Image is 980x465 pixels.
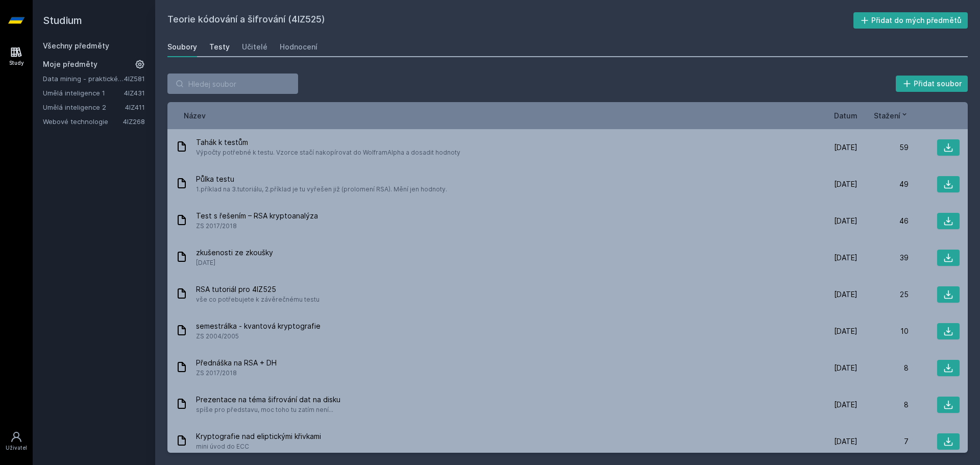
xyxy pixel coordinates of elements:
a: Data mining - praktické aplikace [43,74,124,84]
a: Všechny předměty [43,41,109,50]
a: Umělá inteligence 2 [43,102,125,112]
span: Tahák k testům [196,137,460,148]
div: 25 [857,289,909,300]
div: Study [9,59,24,67]
a: Hodnocení [280,37,317,57]
button: Název [184,110,206,121]
span: [DATE] [834,400,857,410]
a: Webové technologie [43,116,123,127]
span: zkušenosti ze zkoušky [196,248,273,258]
a: 4IZ268 [123,117,145,126]
span: ZS 2017/2018 [196,368,277,378]
span: spíše pro představu, moc toho tu zatím není... [196,405,340,415]
div: 8 [857,400,909,410]
a: 4IZ581 [124,75,145,83]
span: Kryptografie nad eliptickými křivkami [196,431,321,442]
span: [DATE] [834,253,857,263]
button: Datum [834,110,857,121]
span: Půlka testu [196,174,447,184]
span: Prezentace na téma šifrování dat na disku [196,395,340,405]
div: 39 [857,253,909,263]
span: [DATE] [834,142,857,153]
span: [DATE] [834,363,857,373]
div: Učitelé [242,42,267,52]
input: Hledej soubor [167,74,298,94]
span: [DATE] [834,216,857,226]
span: 1.příklad na 3.tutoriálu, 2.příklad je tu vyřešen již (prolomení RSA). Mění jen hodnoty. [196,184,447,194]
span: [DATE] [834,436,857,447]
a: Study [2,41,31,72]
div: Uživatel [6,444,27,452]
div: Soubory [167,42,197,52]
span: vše co potřebujete k závěrečnému testu [196,295,320,305]
a: Soubory [167,37,197,57]
div: 46 [857,216,909,226]
div: 10 [857,326,909,336]
span: [DATE] [196,258,273,268]
a: Uživatel [2,426,31,457]
span: ZS 2004/2005 [196,331,321,341]
a: 4IZ431 [124,89,145,97]
span: Výpočty potřebné k testu. Vzorce stačí nakopírovat do WolframAlpha a dosadit hodnoty [196,148,460,158]
button: Přidat soubor [896,76,968,92]
button: Přidat do mých předmětů [853,12,968,29]
span: semestrálka - kvantová kryptografie [196,321,321,331]
a: Testy [209,37,230,57]
span: Stažení [874,110,900,121]
span: [DATE] [834,326,857,336]
a: 4IZ411 [125,103,145,111]
span: [DATE] [834,289,857,300]
div: 49 [857,179,909,189]
span: ZS 2017/2018 [196,221,318,231]
span: RSA tutoriál pro 4IZ525 [196,284,320,295]
div: Testy [209,42,230,52]
div: 59 [857,142,909,153]
a: Umělá inteligence 1 [43,88,124,98]
span: Test s řešením – RSA kryptoanalýza [196,211,318,221]
h2: Teorie kódování a šifrování (4IZ525) [167,12,853,29]
div: Hodnocení [280,42,317,52]
span: [DATE] [834,179,857,189]
span: Moje předměty [43,59,97,69]
div: 7 [857,436,909,447]
a: Učitelé [242,37,267,57]
button: Stažení [874,110,909,121]
div: 8 [857,363,909,373]
span: Přednáška na RSA + DH [196,358,277,368]
span: mini úvod do ECC [196,442,321,452]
